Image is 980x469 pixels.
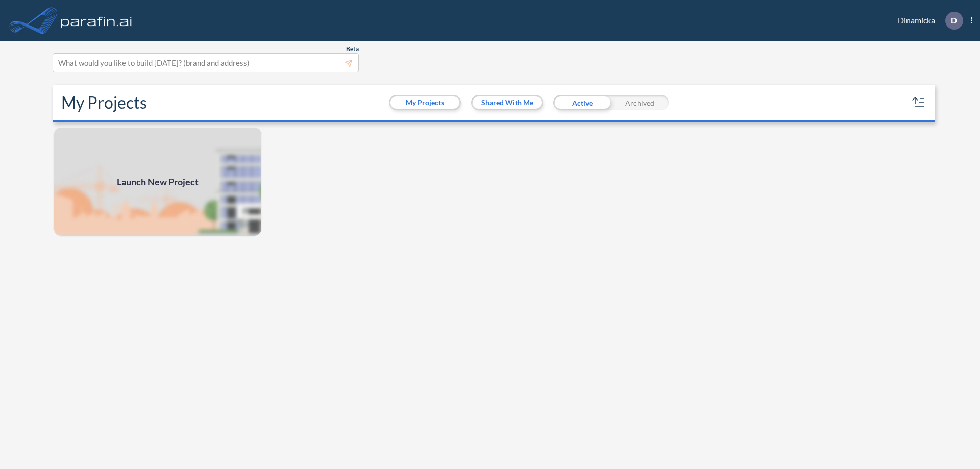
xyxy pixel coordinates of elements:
[553,95,611,110] div: Active
[473,96,542,109] button: Shared With Me
[346,45,359,53] span: Beta
[59,10,134,31] img: logo
[117,175,199,189] span: Launch New Project
[390,96,459,109] button: My Projects
[53,127,262,237] img: add
[611,95,669,110] div: Archived
[911,94,927,111] button: sort
[61,93,147,112] h2: My Projects
[53,127,262,237] a: Launch New Project
[951,16,957,25] p: D
[883,12,972,30] div: Dinamicka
